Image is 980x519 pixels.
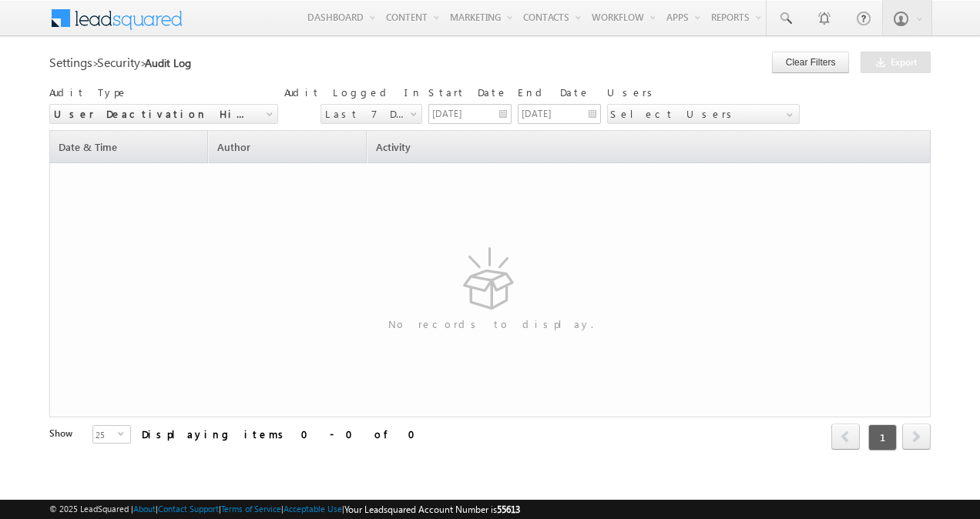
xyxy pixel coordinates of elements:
span: select [787,111,799,118]
div: > > [49,55,191,70]
a: Terms of Service [221,504,281,514]
a: About [133,504,156,514]
span: © 2025 LeadSquared | | | | | [49,502,520,517]
a: prev [831,425,860,450]
span: select [118,430,130,437]
label: Start Date [428,87,512,98]
button: Clear Filters [772,52,850,73]
span: Last 7 Days [321,107,414,121]
span: next [902,424,931,450]
div: No records to display. [386,315,596,333]
input: MM/DD/YYYY [518,104,601,124]
span: 1 [868,424,897,450]
div: Show [49,425,80,440]
span: 25 [93,426,118,443]
span: Author [209,131,366,162]
label: End Date [518,87,601,98]
a: Contact Support [158,504,219,514]
label: Audit Logged In [284,87,422,98]
span: User Deactivation History [50,107,251,121]
span: Activity [367,131,931,162]
a: Acceptable Use [284,504,342,514]
div: Displaying items 0 - 0 of 0 [142,425,425,443]
a: next [902,425,931,450]
button: Export [861,52,931,73]
label: Users [607,87,800,98]
span: prev [831,424,860,450]
span: 55613 [497,504,520,515]
span: Date & Time [50,131,207,162]
div: Select Users [607,104,800,124]
a: Settings [49,54,92,70]
a: Last 7 Days [321,104,422,124]
span: Select Users [608,105,737,123]
input: MM/DD/YYYY [428,104,512,124]
a: User Deactivation History [49,104,278,124]
a: Security [97,54,140,70]
label: Audit Type [49,87,278,98]
span: Your Leadsquared Account Number is [344,504,520,515]
strong: Audit Log [145,55,191,70]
